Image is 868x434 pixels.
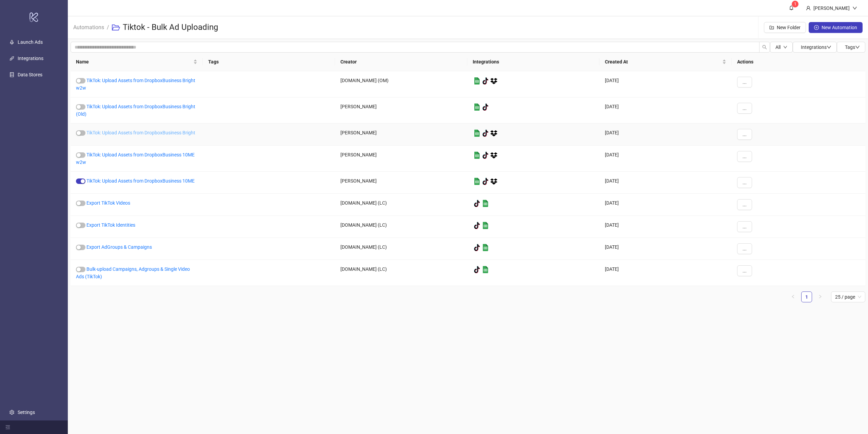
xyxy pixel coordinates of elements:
[835,292,861,302] span: 25 / page
[737,103,752,114] button: ...
[599,216,732,238] div: [DATE]
[599,260,732,286] div: [DATE]
[769,25,774,30] span: folder-add
[743,106,747,111] span: ...
[605,58,721,65] span: Created At
[806,6,811,11] span: user
[827,45,831,50] span: down
[743,268,747,273] span: ...
[71,53,203,71] th: Name
[72,23,105,31] a: Automations
[737,177,752,188] button: ...
[743,79,747,85] span: ...
[86,244,152,250] a: Export AdGroups & Campaigns
[5,425,10,430] span: menu-fold
[335,238,467,260] div: [DOMAIN_NAME] (LC)
[855,45,860,50] span: down
[783,45,787,49] span: down
[335,146,467,172] div: [PERSON_NAME]
[737,199,752,210] button: ...
[335,71,467,97] div: [DOMAIN_NAME] (OM)
[86,178,195,184] a: TikTok: Upload Assets from DropboxBusiness 10ME
[335,260,467,286] div: [DOMAIN_NAME] (LC)
[794,2,796,6] span: 1
[599,124,732,146] div: [DATE]
[76,152,195,165] a: TikTok: Upload Assets from DropboxBusiness 10ME w2w
[737,221,752,232] button: ...
[811,4,852,12] div: [PERSON_NAME]
[737,77,752,88] button: ...
[789,5,794,10] span: bell
[599,172,732,194] div: [DATE]
[335,172,467,194] div: [PERSON_NAME]
[335,194,467,216] div: [DOMAIN_NAME] (LC)
[76,104,195,117] a: TikTok: Upload Assets from DropboxBusiness Bright (Old)
[764,22,806,33] button: New Folder
[86,130,195,135] a: TikTok: Upload Assets from DropboxBusiness Bright
[743,202,747,207] span: ...
[599,194,732,216] div: [DATE]
[86,200,130,206] a: Export TikTok Videos
[801,44,831,50] span: Integrations
[76,58,192,65] span: Name
[112,23,120,32] span: folder-open
[845,44,860,50] span: Tags
[737,243,752,254] button: ...
[762,45,767,50] span: search
[18,410,35,415] a: Settings
[737,265,752,276] button: ...
[599,71,732,97] div: [DATE]
[123,22,218,33] h3: Tiktok - Bulk Ad Uploading
[822,25,857,30] span: New Automation
[76,266,190,279] a: Bulk-upload Campaigns, Adgroups & Single Video Ads (TikTok)
[18,56,43,61] a: Integrations
[737,129,752,140] button: ...
[792,1,798,7] sup: 1
[86,222,135,228] a: Export TikTok Identities
[777,25,801,30] span: New Folder
[852,6,857,11] span: down
[788,291,798,302] button: left
[793,42,837,53] button: Integrationsdown
[732,53,865,71] th: Actions
[737,151,752,162] button: ...
[743,246,747,251] span: ...
[788,291,798,302] li: Previous Page
[599,146,732,172] div: [DATE]
[791,295,795,299] span: left
[743,154,747,159] span: ...
[770,42,793,53] button: Alldown
[743,132,747,137] span: ...
[335,216,467,238] div: [DOMAIN_NAME] (LC)
[831,291,865,302] div: Page Size
[18,72,42,77] a: Data Stores
[814,25,819,30] span: plus-circle
[599,97,732,124] div: [DATE]
[335,53,467,71] th: Creator
[335,97,467,124] div: [PERSON_NAME]
[467,53,599,71] th: Integrations
[599,53,732,71] th: Created At
[203,53,335,71] th: Tags
[815,291,826,302] li: Next Page
[18,39,43,45] a: Launch Ads
[815,291,826,302] button: right
[801,291,812,302] li: 1
[76,78,195,91] a: TikTok: Upload Assets from DropboxBusiness Bright w2w
[775,44,781,50] span: All
[802,292,812,302] a: 1
[107,17,109,38] li: /
[809,22,863,33] button: New Automation
[599,238,732,260] div: [DATE]
[743,224,747,229] span: ...
[818,295,822,299] span: right
[837,42,865,53] button: Tagsdown
[335,124,467,146] div: [PERSON_NAME]
[743,180,747,185] span: ...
